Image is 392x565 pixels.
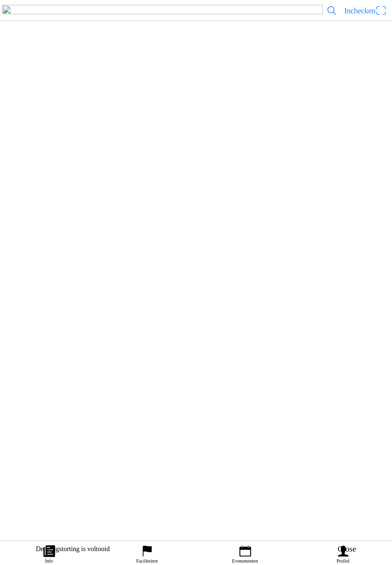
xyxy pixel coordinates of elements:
[337,558,349,564] ion-label: Profiel
[136,558,158,564] ion-label: Faciliteiten
[232,558,258,564] ion-label: Evenementen
[341,3,390,18] a: Incheckenqr scanner
[344,6,375,15] span: Inchecken
[323,3,341,18] a: search
[45,558,53,564] ion-label: Info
